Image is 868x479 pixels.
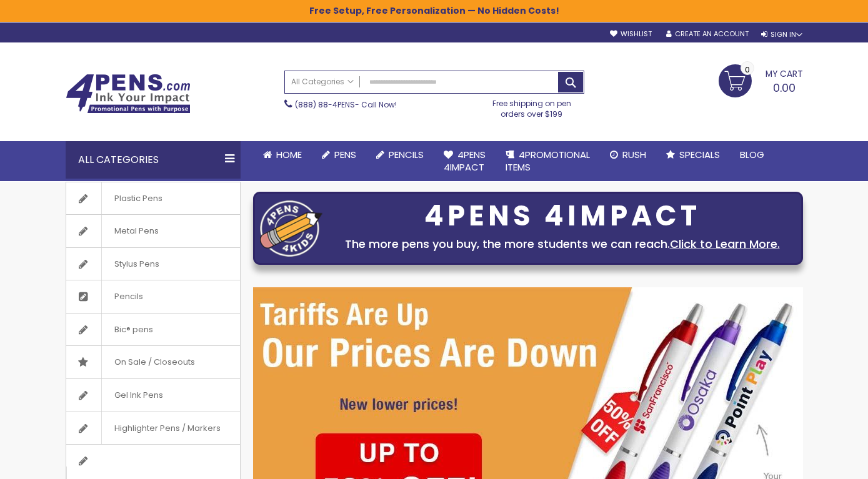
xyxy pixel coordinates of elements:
[610,29,652,39] a: Wishlist
[101,314,166,346] span: Bic® pens
[66,215,240,247] a: Metal Pens
[66,182,240,215] a: Plastic Pens
[101,182,175,215] span: Plastic Pens
[276,148,302,161] span: Home
[730,141,774,169] a: Blog
[101,346,207,378] span: On Sale / Closeouts
[66,346,240,378] a: On Sale / Closeouts
[295,99,397,110] span: - Call Now!
[366,141,434,169] a: Pencils
[740,148,764,161] span: Blog
[506,148,590,174] span: 4PROMOTIONAL ITEMS
[773,80,796,96] span: 0.00
[670,236,780,252] a: Click to Learn More.
[434,141,496,182] a: 4Pens4impact
[295,99,355,110] a: (888) 88-4PENS
[444,148,486,174] span: 4Pens 4impact
[291,77,354,87] span: All Categories
[656,141,730,169] a: Specials
[101,280,156,313] span: Pencils
[761,30,802,39] div: Sign In
[329,203,796,229] div: 4PENS 4IMPACT
[679,148,720,161] span: Specials
[745,64,750,76] span: 0
[101,248,172,280] span: Stylus Pens
[666,29,749,39] a: Create an Account
[479,94,584,119] div: Free shipping on pen orders over $199
[260,200,322,257] img: four_pen_logo.png
[101,215,171,247] span: Metal Pens
[253,141,312,169] a: Home
[334,148,356,161] span: Pens
[101,379,176,412] span: Gel Ink Pens
[101,412,233,445] span: Highlighter Pens / Markers
[329,235,796,253] div: The more pens you buy, the more students we can reach.
[66,248,240,280] a: Stylus Pens
[285,71,360,92] a: All Categories
[600,141,656,169] a: Rush
[496,141,600,182] a: 4PROMOTIONALITEMS
[312,141,366,169] a: Pens
[622,148,646,161] span: Rush
[389,148,424,161] span: Pencils
[66,280,240,313] a: Pencils
[719,64,803,96] a: 0.00 0
[66,141,241,179] div: All Categories
[66,379,240,412] a: Gel Ink Pens
[66,412,240,445] a: Highlighter Pens / Markers
[66,314,240,346] a: Bic® pens
[765,445,868,479] iframe: Google Customer Reviews
[66,74,191,114] img: 4Pens Custom Pens and Promotional Products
